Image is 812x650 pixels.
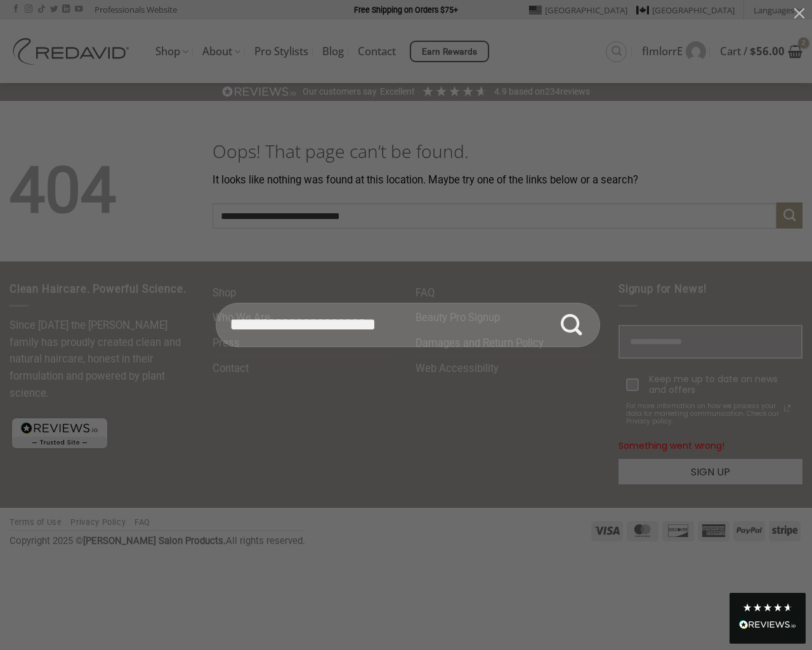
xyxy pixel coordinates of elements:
div: Read All Reviews [730,593,806,644]
img: REVIEWS.io [739,620,796,629]
div: Read All Reviews [739,618,796,634]
button: Submit [549,303,594,347]
div: 4.8 Stars [742,602,793,613]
